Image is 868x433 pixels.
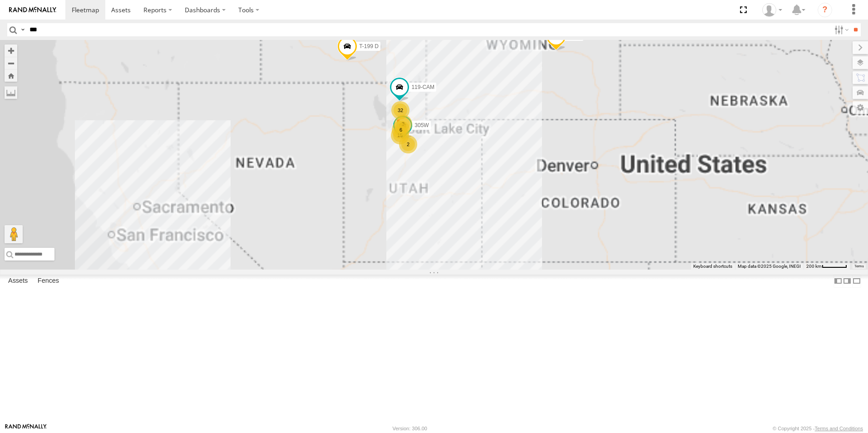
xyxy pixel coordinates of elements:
[693,263,732,270] button: Keyboard shortcuts
[815,426,863,431] a: Terms and Conditions
[399,135,417,153] div: 2
[5,57,17,69] button: Zoom out
[5,44,17,57] button: Zoom in
[773,426,863,431] div: © Copyright 2025 -
[5,225,23,243] button: Drag Pegman onto the map to open Street View
[393,426,427,431] div: Version: 306.00
[411,84,434,90] span: 119-CAM
[414,122,429,128] span: 305W
[5,424,47,433] a: Visit our Website
[843,275,852,288] label: Dock Summary Table to the Right
[9,7,56,13] img: rand-logo.svg
[359,44,379,50] span: T-199 D
[738,264,801,269] span: Map data ©2025 Google, INEGI
[5,86,17,99] label: Measure
[833,275,843,288] label: Dock Summary Table to the Left
[853,101,868,114] label: Map Settings
[4,275,32,287] label: Assets
[391,126,409,144] div: 15
[5,69,17,82] button: Zoom Home
[759,3,785,17] div: Keith Washburn
[854,265,864,268] a: Terms (opens in new tab)
[33,275,64,287] label: Fences
[391,101,409,119] div: 32
[852,275,861,288] label: Hide Summary Table
[804,263,850,270] button: Map Scale: 200 km per 52 pixels
[19,23,26,36] label: Search Query
[806,264,822,269] span: 200 km
[818,3,832,17] i: ?
[392,121,410,139] div: 6
[831,23,850,36] label: Search Filter Options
